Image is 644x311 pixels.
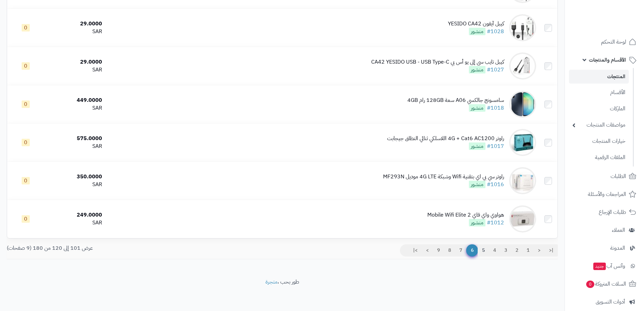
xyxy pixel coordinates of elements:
div: 29.0000 [47,58,102,66]
a: الطلبات [569,168,640,184]
div: 575.0000 [47,135,102,142]
img: راوتر سي بي اي بتقنية Wifi وشبكة 4G LTE موديل MF293N [509,167,536,194]
a: #1027 [487,66,504,74]
a: 1 [522,244,534,257]
a: خيارات المنتجات [569,134,629,149]
span: أدوات التسويق [596,297,625,307]
span: منشور [469,142,485,150]
span: منشور [469,66,485,73]
a: 8 [444,244,455,257]
div: عرض 101 إلى 120 من 180 (9 صفحات) [2,244,282,252]
div: هواوي واي فاي Mobile Wifi Elite 2 [427,211,504,219]
a: 5 [478,244,489,257]
img: كيبل تايب سي إلى يو أس بي CA42 YESIDO USB - USB Type-C [509,52,536,80]
img: كيبل آيفون YESIDO CA42 [509,14,536,41]
span: طلبات الإرجاع [599,207,626,217]
img: هواوي واي فاي Mobile Wifi Elite 2 [509,205,536,232]
span: 0 [22,24,30,31]
a: أدوات التسويق [569,294,640,310]
a: > [422,244,433,257]
div: SAR [47,219,102,227]
div: SAR [47,28,102,36]
a: السلات المتروكة0 [569,276,640,292]
img: راوتر 4G + Cat6 AC1200 اللاسلكي ثنائي النطاق جيجابت [509,129,536,156]
a: #1018 [487,104,504,112]
a: العملاء [569,222,640,238]
span: منشور [469,28,485,35]
div: 350.0000 [47,173,102,181]
span: السلات المتروكة [586,279,626,289]
div: 29.0000 [47,20,102,28]
span: منشور [469,219,485,226]
span: 0 [22,215,30,223]
a: 9 [433,244,444,257]
span: 0 [22,62,30,70]
span: 0 [22,101,30,108]
a: 3 [500,244,511,257]
a: #1028 [487,27,504,36]
a: 7 [455,244,467,257]
a: وآتس آبجديد [569,258,640,274]
a: |< [545,244,558,257]
span: جديد [593,263,606,270]
div: 249.0000 [47,211,102,219]
img: سامسونج جالكسي A06 سعة 128GB رام 4GB [509,91,536,118]
div: SAR [47,181,102,188]
span: لوحة التحكم [601,37,626,47]
span: 0 [22,139,30,146]
span: منشور [469,181,485,188]
a: المنتجات [569,70,629,84]
a: الأقسام [569,85,629,100]
a: لوحة التحكم [569,34,640,50]
a: متجرة [265,278,278,286]
div: راوتر سي بي اي بتقنية Wifi وشبكة 4G LTE موديل MF293N [383,173,504,181]
a: #1016 [487,180,504,188]
a: >| [409,244,422,257]
a: مواصفات المنتجات [569,118,629,132]
a: #1017 [487,142,504,150]
a: الماركات [569,102,629,116]
a: الملفات الرقمية [569,150,629,165]
span: المدونة [610,243,625,253]
div: SAR [47,142,102,150]
a: 4 [489,244,500,257]
span: المراجعات والأسئلة [588,190,626,199]
a: #1012 [487,219,504,227]
div: كيبل تايب سي إلى يو أس بي CA42 YESIDO USB - USB Type-C [371,58,504,66]
div: SAR [47,104,102,112]
span: 0 [586,281,594,288]
span: وآتس آب [593,261,625,271]
div: راوتر 4G + Cat6 AC1200 اللاسلكي ثنائي النطاق جيجابت [387,135,504,142]
span: منشور [469,104,485,112]
a: المراجعات والأسئلة [569,186,640,202]
a: 2 [511,244,523,257]
span: 6 [466,244,478,257]
a: < [533,244,545,257]
span: العملاء [612,225,625,235]
div: سامسونج جالكسي A06 سعة 128GB رام 4GB [407,96,504,104]
span: 0 [22,177,30,184]
div: كيبل آيفون YESIDO CA42 [448,20,504,28]
span: الأقسام والمنتجات [589,55,626,65]
a: المدونة [569,240,640,256]
div: SAR [47,66,102,74]
a: طلبات الإرجاع [569,204,640,220]
div: 449.0000 [47,96,102,104]
span: الطلبات [611,172,626,181]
